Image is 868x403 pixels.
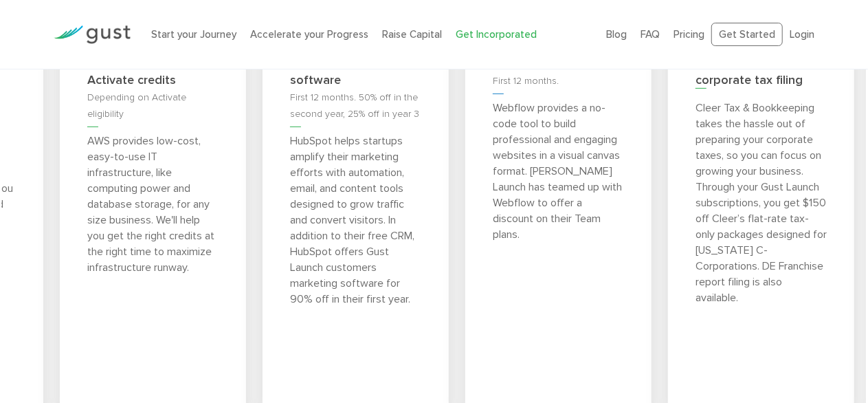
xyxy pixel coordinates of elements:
[456,28,537,41] a: Get Incorporated
[695,100,827,305] p: Cleer Tax & Bookkeeping takes the hassle out of preparing your corporate taxes, so you can focus ...
[87,56,219,89] div: $5,000 in AWS Activate credits
[790,28,814,41] a: Login
[382,28,442,41] a: Raise Capital
[493,100,624,242] p: Webflow provides a no-code tool to build professional and engaging websites in a visual canvas fo...
[641,28,660,41] a: FAQ
[290,91,419,127] span: First 12 months. 50% off in the second year, 25% off in year 3
[674,28,704,41] a: Pricing
[250,28,368,41] a: Accelerate your Progress
[87,91,186,127] span: Depending on Activate eligibility
[493,75,559,94] span: First 12 months.
[290,56,421,89] div: 75% off marketing software
[695,56,827,89] div: $150 discount on corporate tax filing
[54,25,131,44] img: Gust Logo
[87,133,219,275] p: AWS provides low-cost, easy-to-use IT infrastructure, like computing power and database storage, ...
[606,28,627,41] a: Blog
[711,23,783,47] a: Get Started
[151,28,236,41] a: Start your Journey
[290,133,421,307] p: HubSpot helps startups amplify their marketing efforts with automation, email, and content tools ...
